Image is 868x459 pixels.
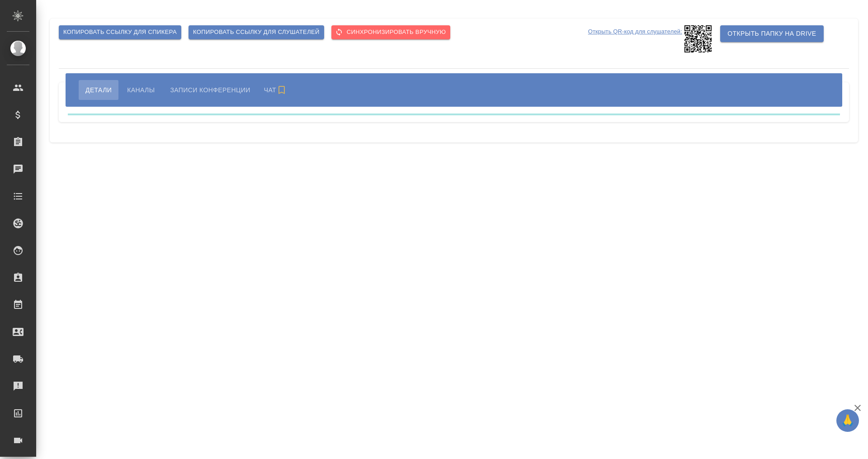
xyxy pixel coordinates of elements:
span: Открыть папку на Drive [727,28,816,39]
span: Копировать ссылку для слушателей [193,27,320,38]
p: Открыть QR-код для слушателей: [588,25,682,52]
button: Открыть папку на Drive [720,25,823,42]
span: Детали [85,85,112,95]
span: Чат [264,85,289,95]
button: 🙏 [836,409,859,432]
button: Копировать ссылку для спикера [59,25,181,39]
span: Копировать ссылку для спикера [63,27,177,38]
button: Cинхронизировать вручную [331,25,450,39]
span: Cинхронизировать вручную [336,27,446,38]
span: Записи конференции [170,85,250,95]
svg: Подписаться [276,85,287,95]
button: Копировать ссылку для слушателей [189,25,324,39]
span: 🙏 [840,411,855,430]
span: Каналы [127,85,155,95]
